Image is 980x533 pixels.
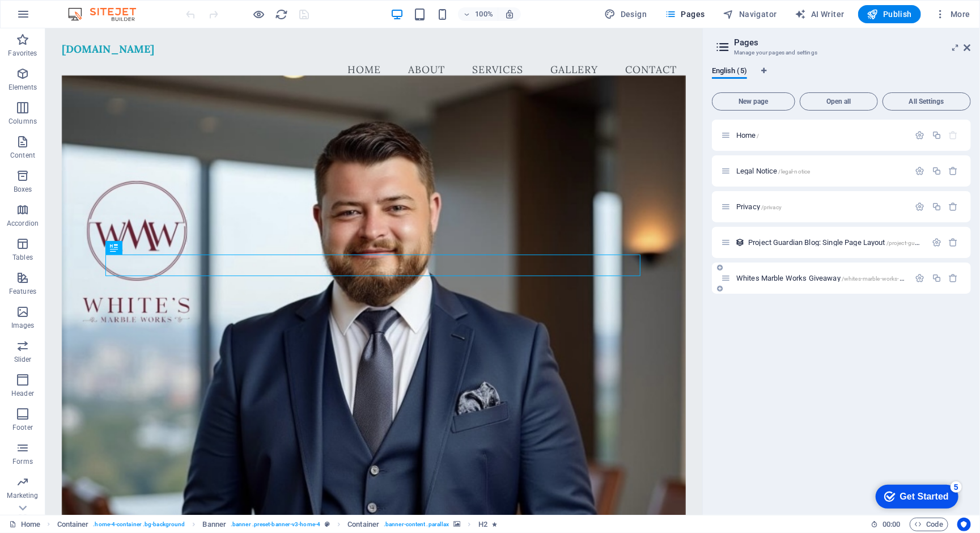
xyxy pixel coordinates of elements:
p: Marketing [7,491,38,500]
button: Open all [800,92,878,111]
div: Home/ [733,132,910,139]
i: Reload page [275,8,289,21]
div: Language Tabs [712,66,971,88]
p: Content [10,151,35,160]
div: Get Started [33,12,82,23]
p: Boxes [14,185,32,194]
div: Project Guardian Blog: Single Page Layout/project-guardian-blog-item [745,239,926,246]
div: Design (Ctrl+Alt+Y) [600,5,652,23]
div: Settings [915,130,925,140]
h6: 100% [475,7,493,21]
p: Tables [12,253,33,262]
button: Pages [660,5,709,23]
span: Click to open page [736,167,810,175]
span: Navigator [723,9,777,20]
button: Code [910,518,948,531]
div: Duplicate [932,202,941,211]
button: Publish [858,5,921,23]
span: : [890,520,892,528]
button: Design [600,5,652,23]
div: Duplicate [932,273,941,283]
nav: breadcrumb [57,518,497,531]
span: More [935,9,970,20]
div: Remove [949,273,958,283]
span: . banner-content .parallax [384,518,449,531]
button: More [930,5,975,23]
div: Remove [949,238,958,247]
span: /legal-notice [779,168,811,175]
h3: Manage your pages and settings [734,48,948,58]
i: This element contains a background [454,521,461,527]
a: Click to cancel selection. Double-click to open Pages [9,518,40,531]
i: Element contains an animation [492,521,497,527]
p: Favorites [8,49,37,58]
div: This layout is used as a template for all items (e.g. a blog post) of this collection. The conten... [735,238,745,247]
span: AI Writer [795,9,845,20]
div: Privacy/privacy [733,203,910,210]
button: reload [275,7,289,21]
span: . home-4-container .bg-background [93,518,185,531]
p: Accordion [7,219,39,228]
span: . banner .preset-banner-v3-home-4 [231,518,320,531]
span: All Settings [888,98,966,105]
div: Get Started 5 items remaining, 0% complete [9,6,92,29]
div: Settings [915,202,925,211]
button: Navigator [719,5,782,23]
button: AI Writer [791,5,849,23]
span: Click to open page [736,274,923,282]
button: All Settings [883,92,971,111]
button: Click here to leave preview mode and continue editing [252,7,266,21]
button: 100% [458,7,498,21]
span: Click to open page [736,202,782,211]
span: Click to select. Double-click to edit [203,518,227,531]
div: Legal Notice/legal-notice [733,167,910,175]
div: 5 [84,2,95,14]
span: Click to select. Double-click to edit [347,518,379,531]
button: Usercentrics [957,518,971,531]
div: Whites Marble Works Giveaway/whites-marble-works-giveaway [733,274,910,282]
span: English (5) [712,64,747,80]
span: Click to select. Double-click to edit [478,518,487,531]
div: Settings [932,238,941,247]
div: Settings [915,166,925,176]
span: /whites-marble-works-giveaway [842,276,923,282]
span: New page [717,98,790,105]
p: Features [9,287,36,296]
span: Click to select. Double-click to edit [57,518,89,531]
div: Remove [949,202,958,211]
button: New page [712,92,795,111]
p: Header [11,389,34,398]
span: Click to open page [748,238,957,247]
span: Click to open page [736,131,760,139]
span: /privacy [761,204,782,210]
div: Duplicate [932,130,941,140]
p: Forms [12,457,33,466]
div: The startpage cannot be deleted [949,130,958,140]
span: / [757,133,760,139]
span: /project-guardian-blog-item [886,240,957,246]
p: Footer [12,423,33,432]
img: Editor Logo [65,7,150,21]
span: Design [605,9,647,20]
span: 00 00 [883,518,900,531]
h6: Session time [871,518,901,531]
span: Pages [665,9,705,20]
p: Images [11,321,35,330]
i: On resize automatically adjust zoom level to fit chosen device. [504,9,515,19]
p: Columns [9,117,37,126]
i: This element is a customizable preset [325,521,330,527]
div: Settings [915,273,925,283]
div: Duplicate [932,166,941,176]
span: Open all [805,98,873,105]
div: Remove [949,166,958,176]
p: Slider [14,355,32,364]
p: Elements [9,83,37,92]
span: Publish [867,9,912,20]
span: Code [915,518,943,531]
h2: Pages [734,37,971,48]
